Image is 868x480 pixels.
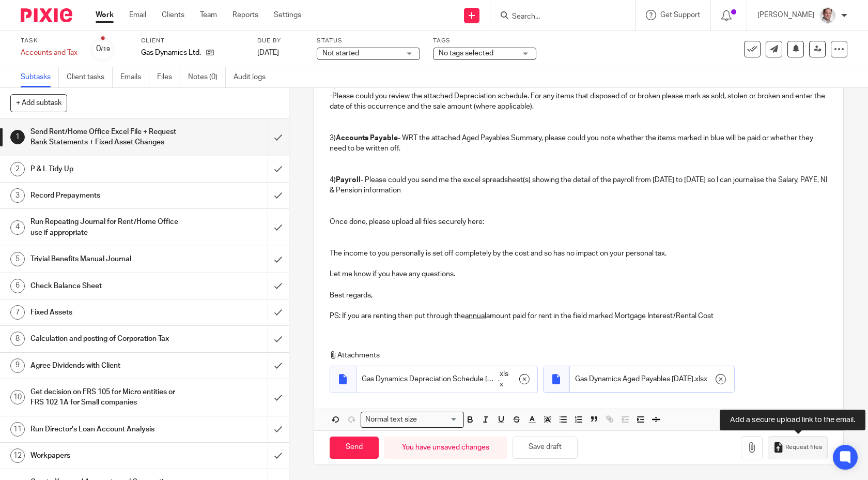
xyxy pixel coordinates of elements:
[362,374,498,384] span: Gas Dynamics Depreciation Schedule [DATE]
[67,67,113,87] a: Client tasks
[30,251,182,267] h1: Trivial Benefits Manual Journal
[439,50,493,57] span: No tags selected
[10,448,25,463] div: 12
[465,312,486,320] u: annual
[317,37,420,45] label: Status
[120,67,149,87] a: Emails
[384,437,507,459] div: You have unsaved changes
[695,374,707,384] span: xlsx
[188,67,226,87] a: Notes (0)
[157,67,180,87] a: Files
[21,67,59,87] a: Subtasks
[330,350,815,361] p: Attachments
[10,252,25,266] div: 5
[660,11,700,19] span: Get Support
[330,133,828,154] p: 3) - WRT the attached Aged Payables Summary, please could you note whether the items marked in bl...
[96,10,114,20] a: Work
[257,49,279,56] span: [DATE]
[21,8,72,22] img: Pixie
[30,305,182,320] h1: Fixed Assets
[274,10,301,20] a: Settings
[433,37,536,45] label: Tags
[162,10,184,20] a: Clients
[575,374,693,384] span: Gas Dynamics Aged Payables [DATE]
[10,305,25,320] div: 7
[10,220,25,235] div: 4
[10,358,25,373] div: 9
[96,43,110,55] div: 0
[233,10,258,20] a: Reports
[10,332,25,346] div: 8
[421,414,458,425] input: Search for option
[10,162,25,176] div: 2
[200,10,217,20] a: Team
[500,369,512,390] span: xlsx
[10,279,25,293] div: 6
[30,214,182,241] h1: Run Repeating Journal for Rent/Home Office use if appropriate
[21,37,78,45] label: Task
[336,176,361,184] strong: Payroll
[357,366,537,393] div: .
[330,217,828,227] p: Once done, please upload all files securely here:
[330,82,379,99] strong: Fixed Assets -
[10,422,25,437] div: 11
[30,448,182,463] h1: Workpapers
[330,437,379,459] input: Send
[101,47,110,52] small: /19
[330,175,828,196] p: 4) - Please could you send me the excel spreadsheet(s) showing the detail of the payroll from [DA...
[330,248,828,259] p: The income to you personally is set off completely by the cost and so has no impact on your perso...
[10,130,25,144] div: 1
[257,37,304,45] label: Due by
[336,134,398,142] strong: Accounts Payable
[768,436,828,459] button: Request files
[819,7,836,24] img: Munro%20Partners-3202.jpg
[570,366,734,392] div: .
[785,443,822,452] span: Request files
[511,12,604,22] input: Search
[513,437,578,459] button: Save draft
[234,67,273,87] a: Audit logs
[30,331,182,347] h1: Calculation and posting of Corporation Tax
[10,94,67,112] button: + Add subtask
[30,358,182,373] h1: Agree Dividends with Client
[757,10,814,20] p: [PERSON_NAME]
[141,48,201,58] p: Gas Dynamics Ltd.
[30,161,182,177] h1: P & L Tidy Up
[30,422,182,437] h1: Run Director's Loan Account Analysis
[10,390,25,404] div: 10
[21,48,78,58] div: Accounts and Tax
[30,188,182,203] h1: Record Prepayments
[10,188,25,203] div: 3
[330,311,828,321] p: PS: If you are renting then put through the amount paid for rent in the field marked Mortgage Int...
[129,10,146,20] a: Email
[330,80,828,112] p: 2) Please could you review the attached Depreciation schedule. For any items that disposed of or ...
[30,124,182,151] h1: Send Rent/Home Office Excel File + Request Bank Statements + Fixed Asset Changes
[30,384,182,411] h1: Get decision on FRS 105 for Micro entities or FRS 102 1A for Small companies
[30,278,182,294] h1: Check Balance Sheet
[322,50,359,57] span: Not started
[361,412,464,428] div: Search for option
[330,290,828,301] p: Best regards,
[363,414,420,425] span: Normal text size
[330,269,828,279] p: Let me know if you have any questions.
[141,37,244,45] label: Client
